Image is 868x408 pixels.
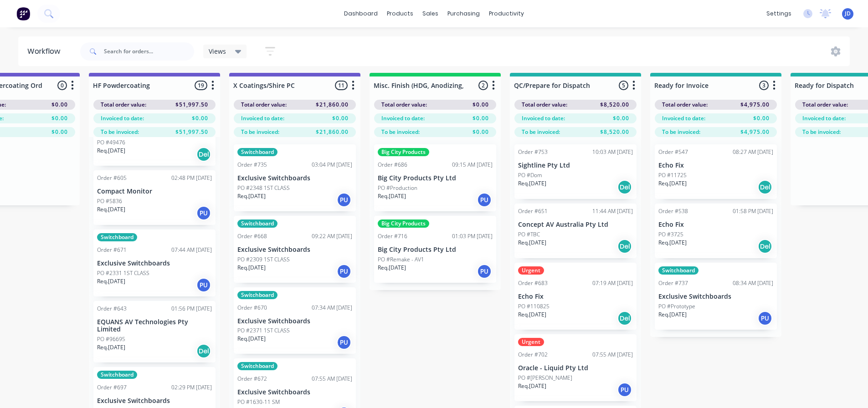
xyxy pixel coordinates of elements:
p: Echo Fix [518,293,633,301]
span: Total order value: [802,101,848,109]
p: Concept AV Australia Pty Ltd [518,221,633,229]
div: 08:34 AM [DATE] [733,279,773,287]
p: Req. [DATE] [97,277,125,286]
p: Req. [DATE] [237,335,266,343]
div: 07:19 AM [DATE] [592,279,633,287]
p: Echo Fix [658,221,773,229]
p: PO #49476 [97,138,125,147]
p: Oracle - Liquid Pty Ltd [518,364,633,372]
span: Invoiced to date: [522,114,565,122]
p: Exclusive Switchboards [237,317,352,325]
div: Order #672 [237,375,267,383]
img: Factory [16,7,30,20]
span: $21,860.00 [316,101,349,109]
span: Total order value: [381,101,427,109]
p: Req. [DATE] [658,311,687,319]
input: Search for orders... [104,42,194,61]
span: Invoiced to date: [662,114,705,122]
span: JD [845,10,851,18]
p: Req. [DATE] [518,179,546,188]
div: Order #651 [518,207,548,215]
div: Big City ProductsOrder #71601:03 PM [DATE]Big City Products Pty LtdPO #Remake - AV1Req.[DATE]PU [374,216,496,283]
div: 02:29 PM [DATE] [171,383,212,392]
span: $51,997.50 [175,101,208,109]
div: Order #735 [237,161,267,169]
p: Req. [DATE] [658,239,687,247]
div: Order #716 [378,232,407,240]
span: $0.00 [473,128,489,136]
p: PO #2309 1ST CLASS [237,255,290,264]
p: PO #Prototype [658,302,695,311]
span: $4,975.00 [740,128,770,136]
div: Switchboard [97,233,137,241]
div: Del [758,180,772,194]
div: Order #753 [518,148,548,156]
div: Switchboard [237,148,277,156]
div: Big City Products [378,219,429,228]
p: Exclusive Switchboards [658,293,773,301]
span: Invoiced to date: [381,114,425,122]
p: Exclusive Switchboards [237,388,352,396]
span: $0.00 [613,114,629,122]
div: Order #538 [658,207,688,215]
div: Workflow [27,46,65,57]
span: Total order value: [662,101,708,109]
div: SwitchboardOrder #67107:44 AM [DATE]Exclusive SwitchboardsPO #2331 1ST CLASSReq.[DATE]PU [93,229,216,296]
span: To be invoiced: [241,128,279,136]
div: PU [477,193,492,207]
div: Order #547 [658,148,688,156]
div: 07:55 AM [DATE] [312,375,352,383]
div: 09:22 AM [DATE] [312,232,352,240]
span: $8,520.00 [600,101,629,109]
span: $8,520.00 [600,128,629,136]
p: PO #Remake - AV1 [378,255,424,264]
p: PO #Dom [518,171,542,179]
div: Del [617,239,632,254]
div: 08:27 AM [DATE] [733,148,773,156]
p: Req. [DATE] [237,264,266,272]
p: Req. [DATE] [97,205,125,214]
div: Order #686 [378,161,407,169]
p: Exclusive Switchboards [97,260,212,267]
div: Switchboard [237,219,277,228]
div: Order #697 [97,383,127,392]
span: Total order value: [101,101,146,109]
div: Big City Products [378,148,429,156]
span: To be invoiced: [101,128,139,136]
div: Order #64301:56 PM [DATE]EQUANS AV Technologies Pty LimitedPO #96695Req.[DATE]Del [93,301,216,363]
span: Total order value: [241,101,287,109]
div: sales [418,7,443,20]
span: Invoiced to date: [101,114,144,122]
div: 07:55 AM [DATE] [592,351,633,359]
p: Req. [DATE] [97,343,125,352]
p: Req. [DATE] [237,192,266,200]
span: $0.00 [192,114,208,122]
div: 11:44 AM [DATE] [592,207,633,215]
div: 07:34 AM [DATE] [312,304,352,312]
span: To be invoiced: [802,128,841,136]
p: Exclusive Switchboards [97,397,212,405]
div: PU [337,335,351,350]
div: Del [617,311,632,326]
p: Compact Monitor [97,188,212,195]
div: Order #670 [237,304,267,312]
span: Total order value: [522,101,567,109]
p: PO #TBC [518,230,540,239]
div: 03:04 PM [DATE] [312,161,352,169]
span: $0.00 [51,114,68,122]
span: $4,975.00 [740,101,770,109]
span: $0.00 [51,101,68,109]
span: Invoiced to date: [802,114,846,122]
div: Order #668 [237,232,267,240]
p: Req. [DATE] [518,382,546,390]
p: Big City Products Pty Ltd [378,246,493,254]
div: UrgentOrder #68307:19 AM [DATE]Echo FixPO #110825Req.[DATE]Del [514,263,637,330]
div: Switchboard [97,371,137,379]
span: $0.00 [51,128,68,136]
div: Order #683 [518,279,548,287]
span: $0.00 [473,114,489,122]
p: PO #11725 [658,171,687,179]
div: Order #605 [97,174,127,182]
p: PO #110825 [518,302,550,311]
span: $0.00 [753,114,770,122]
